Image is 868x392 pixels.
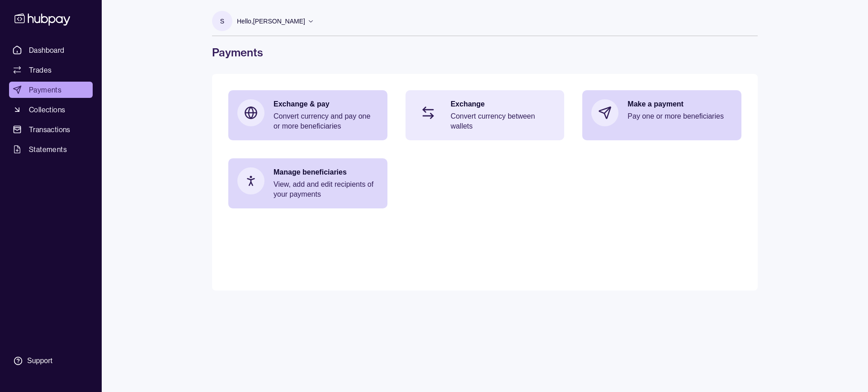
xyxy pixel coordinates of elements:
a: Make a paymentPay one or more beneficiaries [582,90,741,135]
p: Manage beneficiaries [274,167,378,177]
span: Collections [29,104,65,115]
a: Statements [9,141,93,157]
span: Payments [29,84,61,95]
span: Dashboard [29,45,65,55]
div: Support [27,356,52,366]
p: Exchange [451,99,556,109]
p: S [220,16,224,26]
p: Hello, [PERSON_NAME] [237,16,305,26]
a: Dashboard [9,42,93,58]
a: Manage beneficiariesView, add and edit recipients of your payments [228,158,387,208]
a: Collections [9,101,93,118]
a: Payments [9,82,93,98]
h1: Payments [212,45,758,60]
span: Trades [29,65,52,75]
a: Trades [9,62,93,78]
p: Convert currency between wallets [451,111,556,131]
a: ExchangeConvert currency between wallets [406,90,565,140]
p: Make a payment [627,99,732,109]
a: Exchange & payConvert currency and pay one or more beneficiaries [228,90,387,140]
a: Transactions [9,121,93,138]
span: Statements [29,144,67,155]
p: Pay one or more beneficiaries [627,111,732,121]
p: View, add and edit recipients of your payments [274,180,378,199]
p: Convert currency and pay one or more beneficiaries [274,111,378,131]
p: Exchange & pay [274,99,378,109]
a: Support [9,351,93,370]
span: Transactions [29,124,71,135]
